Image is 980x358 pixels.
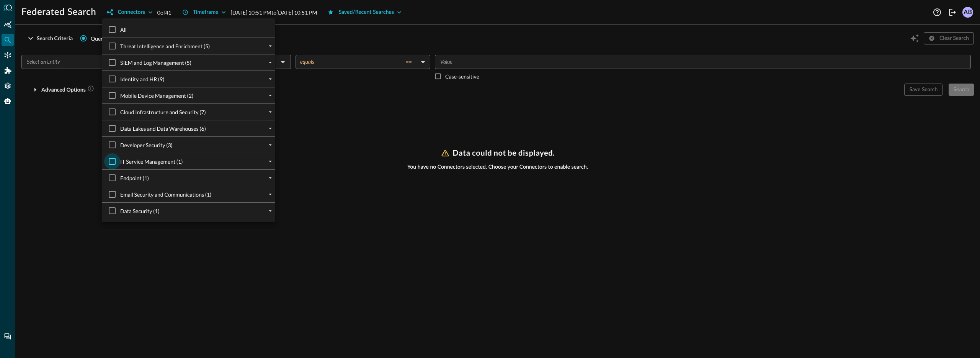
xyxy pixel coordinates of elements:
span: SIEM and Log Management (5) [120,59,191,67]
span: All [120,26,127,34]
button: expand [266,41,275,51]
span: Cloud Infrastructure and Security (7) [120,108,206,116]
span: Identity and HR (9) [120,75,164,83]
span: Threat Intelligence and Enrichment (5) [120,42,210,50]
button: expand [266,206,275,215]
button: expand [266,58,275,67]
button: expand [266,140,275,149]
button: expand [266,91,275,100]
span: IT Service Management (1) [120,158,183,166]
button: expand [266,157,275,166]
span: Data Lakes and Data Warehouses (6) [120,125,206,133]
span: Developer Security (3) [120,141,173,149]
button: expand [266,74,275,84]
button: expand [266,173,275,182]
span: Email Security and Communications (1) [120,190,211,199]
span: Data Security (1) [120,207,160,215]
button: expand [266,124,275,133]
span: Endpoint (1) [120,174,149,182]
button: expand [266,190,275,199]
button: expand [266,107,275,117]
span: Mobile Device Management (2) [120,92,193,100]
